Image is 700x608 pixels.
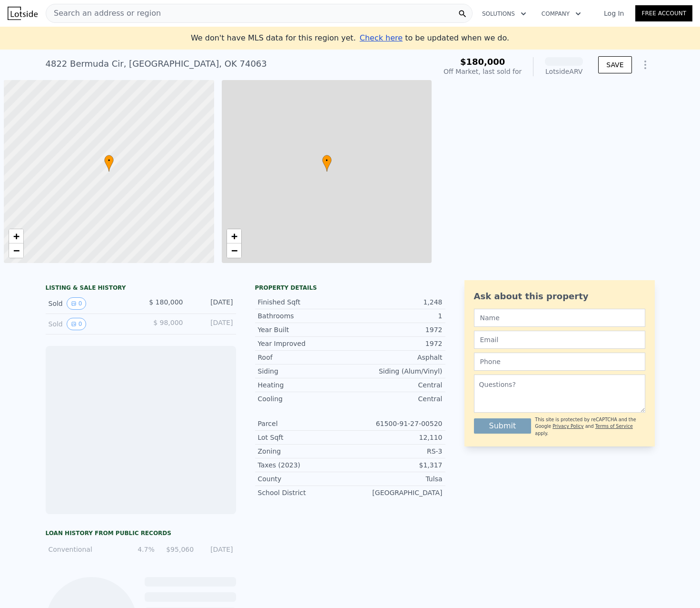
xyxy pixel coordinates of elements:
[67,297,87,310] button: View historical data
[350,339,443,348] div: 1972
[46,284,236,294] div: LISTING & SALE HISTORY
[350,433,443,442] div: 12,110
[535,416,645,437] div: This site is protected by reCAPTCHA and the Google and apply.
[46,57,267,71] div: 4822 Bermuda Cir , [GEOGRAPHIC_DATA] , OK 74063
[322,156,332,165] span: •
[350,366,443,376] div: Siding (Alum/Vinyl)
[153,319,183,326] span: $ 98,000
[191,318,233,330] div: [DATE]
[258,366,350,376] div: Siding
[635,5,692,21] a: Free Account
[350,446,443,456] div: RS-3
[350,353,443,362] div: Asphalt
[104,156,114,165] span: •
[636,55,655,74] button: Show Options
[322,155,332,172] div: •
[258,433,350,442] div: Lot Sqft
[360,33,403,42] span: Check here
[258,419,350,428] div: Parcel
[350,488,443,497] div: [GEOGRAPHIC_DATA]
[534,5,589,22] button: Company
[258,380,350,390] div: Heating
[474,353,645,371] input: Phone
[350,311,443,321] div: 1
[149,298,183,306] span: $ 180,000
[258,353,350,362] div: Roof
[258,460,350,470] div: Taxes (2023)
[191,32,509,44] div: We don't have MLS data for this region yet.
[46,8,161,19] span: Search an address or region
[258,297,350,307] div: Finished Sqft
[350,460,443,470] div: $1,317
[258,474,350,484] div: County
[350,325,443,334] div: 1972
[231,230,237,242] span: +
[552,424,583,429] a: Privacy Policy
[49,297,133,310] div: Sold
[474,5,534,22] button: Solutions
[46,529,236,537] div: Loan history from public records
[255,284,445,292] div: Property details
[8,7,38,20] img: Lotside
[49,318,133,330] div: Sold
[258,339,350,348] div: Year Improved
[231,244,237,256] span: −
[227,243,241,258] a: Zoom out
[191,297,233,310] div: [DATE]
[474,309,645,327] input: Name
[67,318,87,330] button: View historical data
[474,418,532,434] button: Submit
[121,545,154,554] div: 4.7%
[13,244,20,256] span: −
[444,67,522,76] div: Off Market, last sold for
[360,32,509,44] div: to be updated when we do.
[595,424,633,429] a: Terms of Service
[49,545,116,554] div: Conventional
[160,545,194,554] div: $95,060
[592,9,635,18] a: Log In
[9,243,23,258] a: Zoom out
[104,155,114,172] div: •
[350,297,443,307] div: 1,248
[350,380,443,390] div: Central
[199,545,233,554] div: [DATE]
[545,67,583,76] div: Lotside ARV
[460,57,505,67] span: $180,000
[350,474,443,484] div: Tulsa
[258,446,350,456] div: Zoning
[474,331,645,349] input: Email
[258,311,350,321] div: Bathrooms
[227,229,241,243] a: Zoom in
[350,419,443,428] div: 61500-91-27-00520
[9,229,23,243] a: Zoom in
[13,230,20,242] span: +
[350,394,443,404] div: Central
[258,325,350,334] div: Year Built
[474,290,645,303] div: Ask about this property
[258,488,350,497] div: School District
[258,394,350,404] div: Cooling
[598,56,631,73] button: SAVE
